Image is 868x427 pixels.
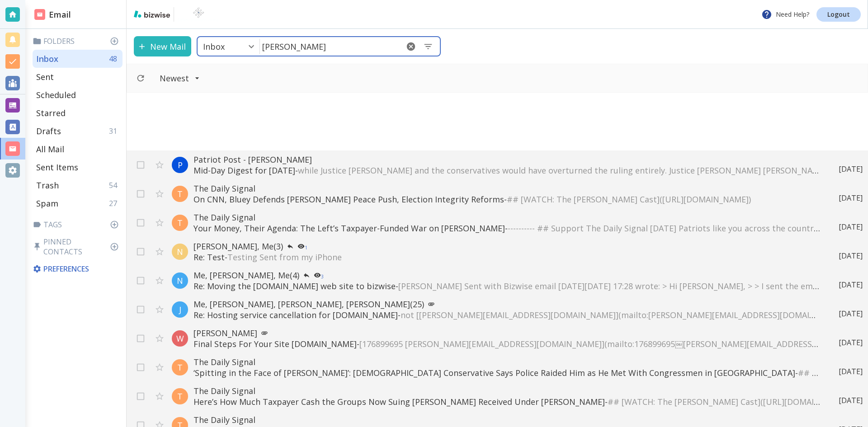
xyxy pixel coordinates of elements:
p: Pinned Contacts [33,237,123,257]
p: Logout [827,11,850,18]
p: T [177,362,183,373]
p: Spam [36,198,58,209]
p: [DATE] [839,222,863,232]
p: The Daily Signal [193,183,821,194]
p: Re: Hosting service cancellation for [DOMAIN_NAME] - [193,310,821,320]
p: On CNN, Bluey Defends [PERSON_NAME] Peace Push, Election Integrity Reforms - [193,194,821,205]
p: P [178,160,183,170]
button: 1 [294,241,311,252]
p: [DATE] [839,251,863,261]
p: N [177,275,183,286]
p: Me, [PERSON_NAME], [PERSON_NAME], [PERSON_NAME] (25) [193,299,821,310]
p: [DATE] [839,395,863,405]
button: Filter [151,68,209,88]
div: Trash54 [33,176,123,194]
p: Drafts [36,126,61,136]
p: Patriot Post - [PERSON_NAME] [193,154,821,165]
p: 1 [305,245,307,250]
p: The Daily Signal [193,212,821,223]
p: [DATE] [839,280,863,290]
div: Scheduled [33,86,123,104]
p: T [177,188,183,199]
p: [DATE] [839,193,863,203]
p: 31 [109,126,121,136]
div: Sent Items [33,158,123,176]
span: while Justice [PERSON_NAME] and the conservatives would have overturned the ruling entirely. Just... [298,165,827,176]
p: Sent Items [36,162,78,173]
p: 27 [109,198,121,208]
button: 3 [310,270,327,281]
p: All Mail [36,144,64,155]
span: Testing Sent from my iPhone [227,252,342,263]
p: The Daily Signal [193,414,821,425]
p: Mid-Day Digest for [DATE] - [193,165,821,176]
div: Starred [33,104,123,122]
p: Preferences [33,264,121,274]
p: Your Money, Their Agenda: The Left’s Taxpayer-Funded War on [PERSON_NAME] - [193,223,821,234]
p: The Daily Signal [193,357,821,367]
div: All Mail [33,140,123,158]
button: New Mail [134,36,191,56]
div: Preferences [31,260,123,277]
p: T [177,217,183,228]
p: [PERSON_NAME] [193,328,821,338]
p: [DATE] [839,338,863,347]
p: [DATE] [839,366,863,376]
button: Refresh [132,70,149,86]
p: W [176,333,184,344]
p: T [177,391,183,402]
p: Tags [33,220,123,230]
p: Trash [36,180,59,191]
h2: Email [34,9,71,21]
p: Final Steps For Your Site [DOMAIN_NAME] - [193,338,821,349]
p: [DATE] [839,309,863,319]
a: Logout [816,7,861,22]
p: Scheduled [36,89,76,100]
p: Here’s How Much Taxpayer Cash the Groups Now Suing [PERSON_NAME] Received Under [PERSON_NAME] - [193,396,821,407]
div: Inbox48 [33,50,123,68]
img: bizwise [134,10,170,18]
p: [DATE] [839,164,863,174]
p: Re: Test - [193,252,821,263]
p: The Daily Signal [193,385,821,396]
p: 3 [321,274,324,279]
p: Starred [36,108,66,118]
p: Sent [36,71,54,82]
p: Inbox [203,41,225,52]
p: Re: Moving the [DOMAIN_NAME] web site to bizwise - [193,281,821,291]
img: DashboardSidebarEmail.svg [34,9,45,20]
div: Sent [33,68,123,86]
p: N [177,246,183,257]
p: Need Help? [761,9,809,20]
p: Inbox [36,53,58,64]
p: [PERSON_NAME], Me (3) [193,241,821,252]
p: Me, [PERSON_NAME], Me (4) [193,270,821,281]
img: BioTech International [178,7,219,22]
input: Search [260,37,399,56]
p: ‘Spitting in the Face of [PERSON_NAME]’: [DEMOGRAPHIC_DATA] Conservative Says Police Raided Him a... [193,367,821,378]
p: 54 [109,180,121,190]
div: Spam27 [33,194,123,212]
p: 48 [109,54,121,64]
div: Drafts31 [33,122,123,140]
span: ## [WATCH: The [PERSON_NAME] Cast]([URL][DOMAIN_NAME]) [507,194,751,205]
p: J [179,304,181,315]
p: Folders [33,36,123,46]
